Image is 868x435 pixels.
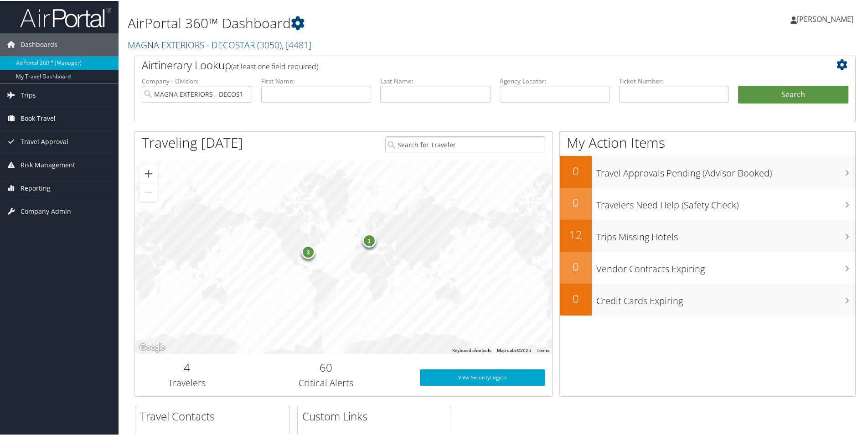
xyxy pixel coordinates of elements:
span: Travel Approval [21,129,68,152]
h2: Custom Links [302,408,452,423]
h3: Critical Alerts [246,376,406,388]
a: 0Vendor Contracts Expiring [560,251,855,283]
h2: 4 [142,359,232,374]
a: 0Travelers Need Help (Safety Check) [560,187,855,219]
span: ( 3050 ) [257,38,282,50]
h2: 12 [560,226,592,242]
img: airportal-logo.png [20,6,111,27]
span: Reporting [21,176,51,199]
a: 12Trips Missing Hotels [560,219,855,251]
h3: Travelers Need Help (Safety Check) [596,193,855,211]
a: View SecurityLogic® [420,368,545,385]
input: Search for Traveler [385,135,545,152]
button: Search [738,85,848,103]
label: Agency Locator: [500,76,610,85]
button: Keyboard shortcuts [452,347,491,353]
label: First Name: [261,76,372,85]
a: [PERSON_NAME] [790,5,863,32]
div: 3 [301,244,315,258]
h2: 0 [560,290,592,306]
label: Company - Division: [142,76,252,85]
h2: 0 [560,194,592,210]
h3: Travel Approvals Pending (Advisor Booked) [596,161,855,179]
h2: 0 [560,162,592,178]
span: Company Admin [21,199,71,222]
a: MAGNA EXTERIORS - DECOSTAR [128,38,311,50]
h1: Traveling [DATE] [142,132,243,151]
h2: 0 [560,258,592,274]
span: [PERSON_NAME] [797,13,853,23]
h3: Travelers [142,376,232,388]
h2: Airtinerary Lookup [142,57,788,72]
label: Ticket Number: [619,76,729,85]
a: Open this area in Google Maps (opens a new window) [137,341,167,353]
span: Dashboards [21,32,57,55]
div: 1 [362,233,376,246]
a: 0Credit Cards Expiring [560,283,855,315]
h3: Vendor Contracts Expiring [596,257,855,274]
button: Zoom in [139,164,158,182]
span: (at least one field required) [231,61,318,71]
a: Terms (opens in new tab) [537,347,549,352]
h1: AirPortal 360™ Dashboard [128,13,618,32]
span: Risk Management [21,153,75,176]
img: Google [137,341,167,353]
h2: Travel Contacts [140,408,289,423]
h1: My Action Items [560,132,855,151]
span: , [ 4481 ] [282,38,311,50]
h2: 60 [246,359,406,374]
span: Trips [21,83,36,106]
span: Book Travel [21,106,56,129]
h3: Credit Cards Expiring [596,289,855,306]
a: 0Travel Approvals Pending (Advisor Booked) [560,155,855,187]
button: Zoom out [139,182,158,201]
label: Last Name: [380,76,491,85]
span: Map data ©2025 [497,347,531,352]
h3: Trips Missing Hotels [596,225,855,243]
